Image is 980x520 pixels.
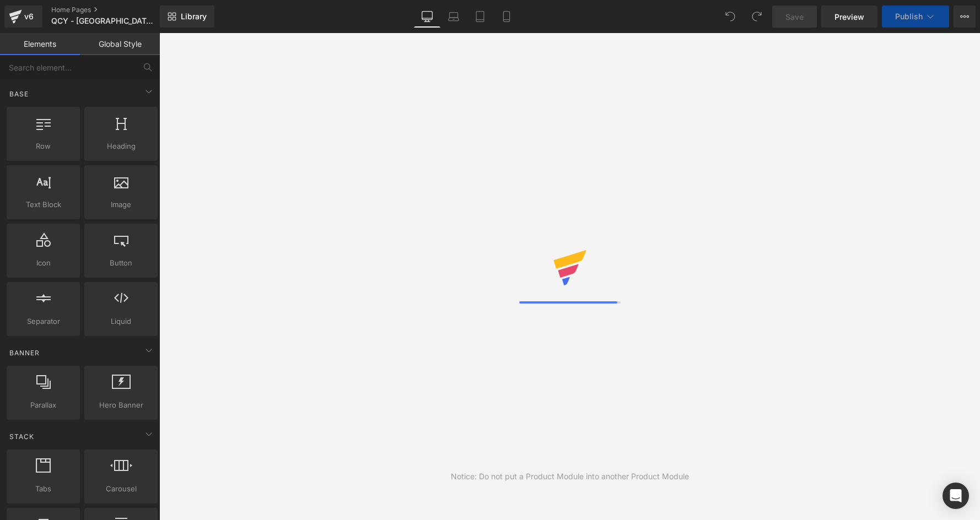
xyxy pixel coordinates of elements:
span: Heading [88,140,154,152]
span: Icon [10,257,77,269]
span: Liquid [88,316,154,327]
div: Open Intercom Messenger [943,483,969,509]
a: Mobile [493,6,520,28]
span: Tabs [10,483,77,495]
a: New Library [160,6,214,28]
a: Preview [821,6,877,28]
div: v6 [22,9,36,24]
div: Notice: Do not put a Product Module into another Product Module [451,470,689,483]
button: More [954,6,976,28]
span: Row [10,140,77,152]
button: Undo [719,6,741,28]
span: Parallax [10,399,77,411]
span: Separator [10,316,77,327]
span: QCY - [GEOGRAPHIC_DATA]™ [51,17,155,25]
span: Carousel [88,483,154,495]
span: Save [785,11,804,23]
span: Image [88,199,154,210]
span: Preview [834,11,864,23]
a: Home Pages [51,6,176,14]
span: Hero Banner [88,399,154,411]
span: Publish [895,12,923,21]
a: Desktop [414,6,440,28]
a: Laptop [440,6,467,28]
span: Base [8,89,30,99]
span: Button [88,257,154,269]
a: Tablet [467,6,493,28]
a: v6 [4,6,42,28]
a: Global Style [80,33,160,55]
span: Banner [8,348,41,358]
button: Redo [746,6,768,28]
button: Publish [882,6,949,28]
span: Library [181,12,207,21]
span: Text Block [10,199,77,210]
span: Stack [8,431,35,442]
